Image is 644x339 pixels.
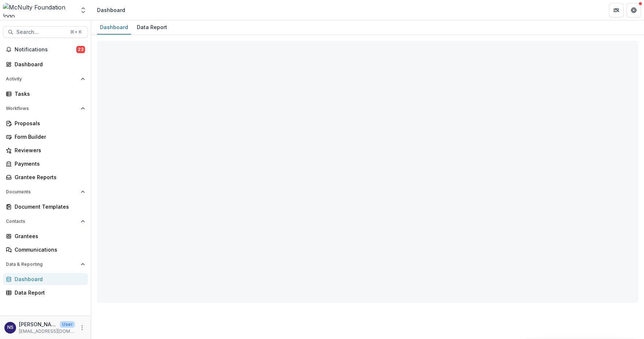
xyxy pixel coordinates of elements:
div: Form Builder [15,133,82,141]
div: Dashboard [15,275,82,283]
a: Dashboard [97,20,131,35]
span: Contacts [6,219,78,224]
div: ⌘ + K [69,28,83,36]
a: Document Templates [3,201,88,213]
div: Nina Sawhney [7,325,14,330]
span: Workflows [6,106,78,111]
div: Data Report [15,289,82,296]
button: Open Data & Reporting [3,259,88,270]
div: Dashboard [15,60,82,68]
span: Activity [6,76,78,82]
div: Document Templates [15,203,82,210]
div: Tasks [15,90,82,98]
div: Data Report [134,22,170,32]
div: Proposals [15,119,82,127]
div: Communications [15,246,82,253]
a: Data Report [134,20,170,35]
a: Proposals [3,117,88,129]
button: Get Help [626,3,641,17]
button: Open Contacts [3,216,88,227]
div: Dashboard [97,6,125,14]
div: Dashboard [97,22,131,32]
img: McNulty Foundation logo [3,3,75,17]
a: Form Builder [3,131,88,143]
div: Reviewers [15,146,82,154]
a: Grantee Reports [3,171,88,183]
a: Data Report [3,287,88,299]
a: Reviewers [3,144,88,156]
div: Grantees [15,232,82,240]
a: Dashboard [3,58,88,70]
p: [EMAIL_ADDRESS][DOMAIN_NAME] [19,328,75,335]
button: Search... [3,26,88,38]
button: Partners [609,3,624,17]
button: Open Workflows [3,103,88,114]
a: Payments [3,158,88,170]
span: Data & Reporting [6,262,78,267]
button: More [78,323,86,332]
a: Dashboard [3,273,88,285]
div: Payments [15,160,82,167]
button: Open entity switcher [78,3,88,17]
a: Grantees [3,230,88,242]
span: Notifications [15,47,76,53]
span: Documents [6,189,78,194]
span: 23 [76,46,85,53]
nav: breadcrumb [94,5,128,15]
button: Open Activity [3,73,88,85]
a: Communications [3,244,88,256]
p: User [60,321,75,328]
button: Open Documents [3,186,88,198]
button: Notifications23 [3,44,88,55]
span: Search... [16,29,66,35]
p: [PERSON_NAME] [19,320,57,328]
a: Tasks [3,88,88,100]
div: Grantee Reports [15,173,82,181]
